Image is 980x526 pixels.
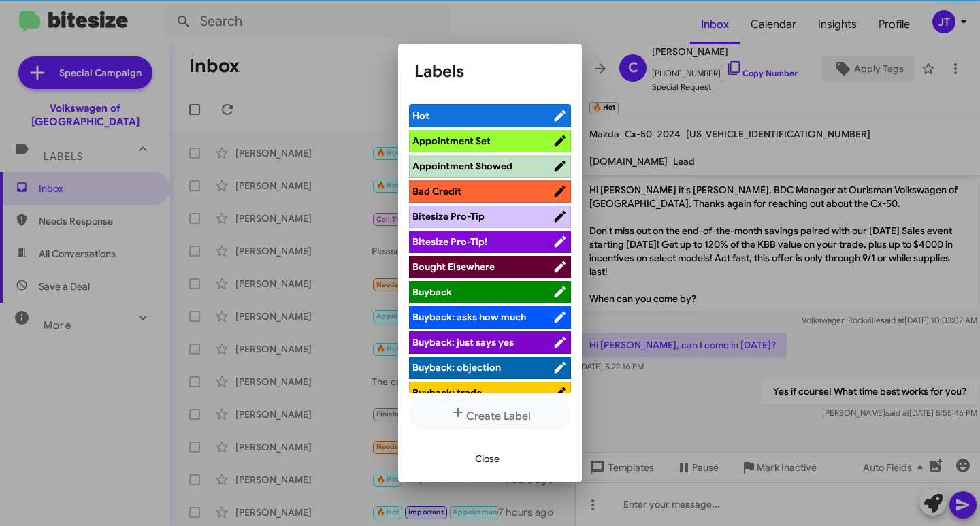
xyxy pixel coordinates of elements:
span: Appointment Set [412,135,491,147]
span: Close [475,446,500,471]
button: Create Label [409,399,571,429]
span: Bad Credit [412,185,461,197]
span: Buyback: trade [412,387,482,399]
span: Appointment Showed [412,160,512,172]
h1: Labels [414,61,566,82]
span: Bought Elsewhere [412,261,495,273]
button: Close [464,446,510,471]
span: Buyback: objection [412,361,501,374]
span: Buyback: asks how much [412,311,526,323]
span: Hot [412,110,429,122]
span: Bitesize Pro-Tip [412,210,485,223]
span: Buyback [412,286,452,298]
span: Bitesize Pro-Tip! [412,235,487,248]
span: Buyback: just says yes [412,336,514,348]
